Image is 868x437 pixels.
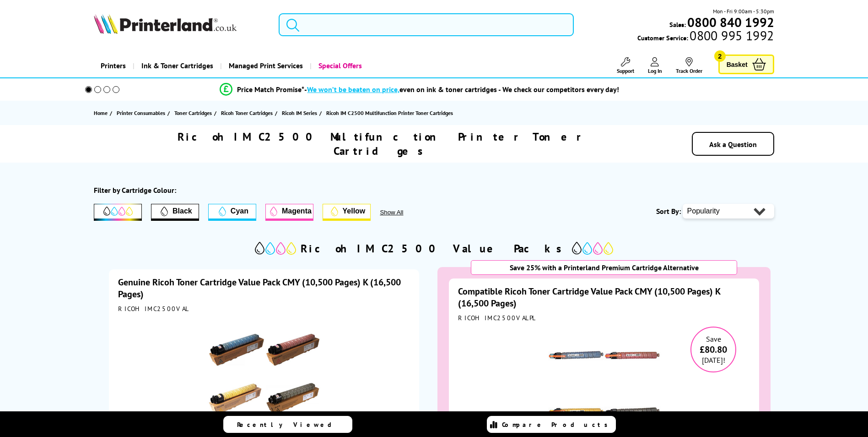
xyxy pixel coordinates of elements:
[307,85,399,94] span: We won’t be beaten on price,
[174,108,212,118] span: Toner Cartridges
[343,207,366,215] span: Yellow
[151,204,199,221] button: Filter by Black
[237,421,341,429] span: Recently Viewed
[323,204,371,221] button: Yellow
[173,207,192,215] span: Black
[282,207,312,215] span: Magenta
[458,285,720,309] a: Compatible Ricoh Toner Cartridge Value Pack CMY (10,500 Pages) K (16,500 Pages)
[709,140,757,149] a: Ask a Question
[220,54,310,77] a: Managed Print Services
[282,108,317,118] span: Ricoh IM Series
[380,209,428,216] button: Show All
[174,108,214,118] a: Toner Cartridges
[118,305,410,313] div: RICOHIMC2500VAL
[648,57,662,74] a: Log In
[727,58,748,71] span: Basket
[73,82,767,98] li: modal_Promise
[702,355,725,365] span: [DATE]!
[688,31,774,40] span: 0800 995 1992
[304,85,619,94] div: - even on ink & toner cartridges - We check our competitors every day!
[237,85,304,94] span: Price Match Promise*
[94,14,267,36] a: Printerland Logo
[282,108,319,118] a: Ricoh IM Series
[207,317,321,432] img: Ricoh Toner Cartridge Value Pack CMY (10,500 Pages) K (16,500 Pages)
[223,416,352,433] a: Recently Viewed
[221,108,275,118] a: Ricoh Toner Cartridges
[221,108,273,118] span: Ricoh Toner Cartridges
[301,241,567,256] h2: Ricoh IM C2500 Value Packs
[458,314,750,322] div: RICOHIMC2500VALPL
[117,108,165,118] span: Printer Consumables
[714,50,726,62] span: 2
[706,334,721,344] span: Save
[231,207,248,215] span: Cyan
[713,7,774,16] span: Mon - Fri 9:00am - 5:30pm
[128,130,634,158] h1: Ricoh IM C2500 Multifunction Printer Toner Cartridges
[487,416,616,433] a: Compare Products
[133,54,220,77] a: Ink & Toner Cartridges
[718,55,774,74] a: Basket 2
[265,204,313,221] button: Magenta
[502,421,613,429] span: Compare Products
[118,276,401,300] a: Genuine Ricoh Toner Cartridge Value Pack CMY (10,500 Pages) K (16,500 Pages)
[686,18,774,27] a: 0800 840 1992
[94,108,110,118] a: Home
[326,109,453,116] span: Ricoh IM C2500 Multifunction Printer Toner Cartridges
[676,57,702,74] a: Track Order
[94,186,176,195] div: Filter by Cartridge Colour:
[117,108,167,118] a: Printer Consumables
[94,54,133,77] a: Printers
[691,344,735,355] span: £80.80
[617,67,634,74] span: Support
[687,14,774,31] b: 0800 840 1992
[648,67,662,74] span: Log In
[669,20,686,29] span: Sales:
[141,54,213,77] span: Ink & Toner Cartridges
[208,204,256,221] button: Cyan
[656,207,681,216] span: Sort By:
[94,14,237,34] img: Printerland Logo
[617,57,634,74] a: Support
[310,54,369,77] a: Special Offers
[637,31,774,42] span: Customer Service:
[471,260,738,275] div: Save 25% with a Printerland Premium Cartridge Alternative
